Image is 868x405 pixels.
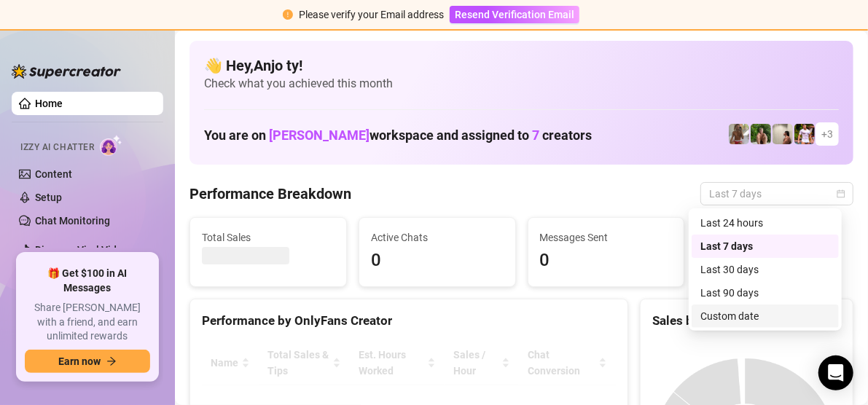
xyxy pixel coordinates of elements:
span: Earn now [58,355,101,367]
span: exclamation-circle [283,9,293,20]
h1: You are on workspace and assigned to creators [204,127,592,143]
img: logo-BBDzfeDw.svg [12,64,121,79]
span: calendar [837,189,845,198]
span: 0 [540,247,673,275]
span: 7 [532,127,539,143]
a: Chat Monitoring [35,215,110,227]
span: Messages Sent [540,229,673,245]
div: Last 90 days [692,281,839,304]
div: Last 90 days [700,285,830,301]
div: Last 7 days [692,235,839,258]
span: Resend Verification Email [455,9,574,20]
a: Discover Viral Videos [35,244,133,256]
div: Last 7 days [700,238,830,254]
button: Resend Verification Email [450,6,579,23]
span: [PERSON_NAME] [269,127,370,143]
h4: 👋 Hey, Anjo ty ! [204,55,839,76]
div: Last 24 hours [700,215,830,231]
a: Home [35,98,63,109]
h4: Performance Breakdown [189,184,351,204]
span: Izzy AI Chatter [20,141,94,154]
div: Custom date [692,304,839,328]
span: arrow-right [106,356,117,366]
div: Sales by OnlyFans Creator [652,311,841,331]
span: 🎁 Get $100 in AI Messages [25,267,150,295]
img: Nathaniel [751,124,771,144]
span: Share [PERSON_NAME] with a friend, and earn unlimited rewards [25,301,150,344]
div: Performance by OnlyFans Creator [202,311,616,331]
a: Content [35,168,72,180]
img: Hector [794,124,815,144]
span: + 3 [821,126,833,142]
div: Last 30 days [700,262,830,278]
img: AI Chatter [100,135,122,156]
span: 0 [371,247,504,275]
img: Ralphy [773,124,793,144]
div: Last 24 hours [692,211,839,235]
div: Custom date [700,308,830,324]
span: Active Chats [371,229,504,245]
span: Check what you achieved this month [204,76,839,92]
span: Total Sales [202,229,335,245]
img: Nathaniel [729,124,749,144]
a: Setup [35,192,62,203]
div: Last 30 days [692,258,839,281]
span: Last 7 days [709,183,845,205]
div: Open Intercom Messenger [818,355,853,390]
div: Please verify your Email address [299,7,444,23]
button: Earn nowarrow-right [25,350,150,373]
